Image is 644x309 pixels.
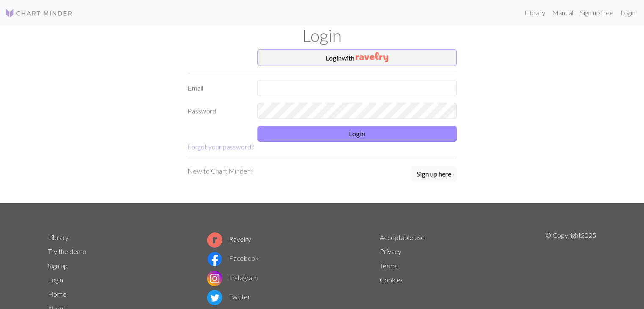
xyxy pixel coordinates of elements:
[5,8,73,18] img: Logo
[207,290,222,305] img: Twitter logo
[188,143,254,151] a: Forgot your password?
[188,166,252,176] p: New to Chart Minder?
[48,276,63,284] a: Login
[380,247,401,255] a: Privacy
[207,251,222,267] img: Facebook logo
[207,292,250,301] a: Twitter
[380,262,398,270] a: Terms
[356,52,388,62] img: Ravelry
[257,126,457,142] button: Login
[411,166,457,183] a: Sign up here
[43,25,602,46] h1: Login
[48,290,66,298] a: Home
[48,233,69,241] a: Library
[48,262,68,270] a: Sign up
[577,4,617,21] a: Sign up free
[207,254,259,262] a: Facebook
[207,232,222,248] img: Ravelry logo
[411,166,457,182] button: Sign up here
[182,80,252,96] label: Email
[48,247,86,255] a: Try the demo
[207,271,222,286] img: Instagram logo
[257,49,457,66] button: Loginwith
[182,103,252,119] label: Password
[521,4,549,21] a: Library
[380,233,425,241] a: Acceptable use
[207,273,258,281] a: Instagram
[549,4,577,21] a: Manual
[207,235,251,243] a: Ravelry
[380,276,404,284] a: Cookies
[617,4,639,21] a: Login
